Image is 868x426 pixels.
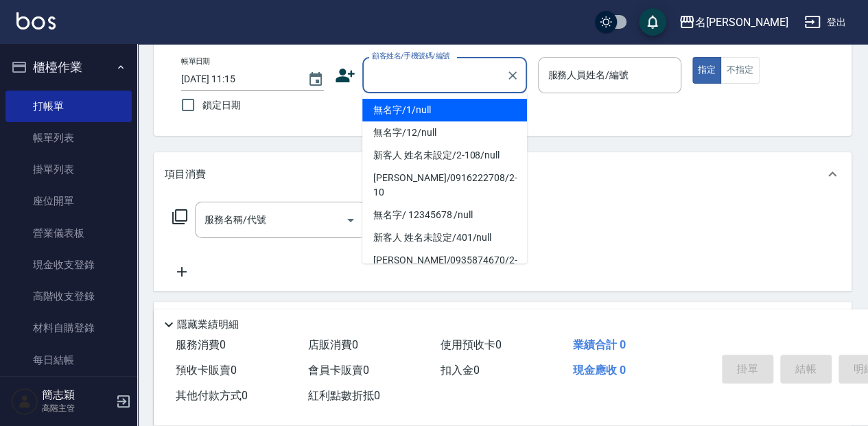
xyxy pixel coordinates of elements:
[362,204,527,226] li: 無名字/ 12345678 /null
[673,8,793,36] button: 名[PERSON_NAME]
[441,364,480,377] span: 扣入金 0
[5,49,132,85] button: 櫃檯作業
[720,57,759,84] button: 不指定
[5,185,132,217] a: 座位開單
[176,389,248,402] span: 其他付款方式 0
[308,364,369,377] span: 會員卡販賣 0
[308,338,358,351] span: 店販消費 0
[181,68,294,91] input: YYYY/MM/DD hh:mm
[16,12,56,29] img: Logo
[362,121,527,144] li: 無名字/12/null
[5,312,132,344] a: 材料自購登錄
[362,144,527,167] li: 新客人 姓名未設定/2-108/null
[5,91,132,122] a: 打帳單
[5,344,132,376] a: 每日結帳
[573,364,626,377] span: 現金應收 0
[695,14,788,31] div: 名[PERSON_NAME]
[176,338,226,351] span: 服務消費 0
[154,152,852,196] div: 項目消費
[181,56,210,67] label: 帳單日期
[154,302,852,335] div: 店販銷售
[5,376,132,407] a: 排班表
[362,99,527,121] li: 無名字/1/null
[503,66,522,85] button: Clear
[202,98,241,113] span: 鎖定日期
[799,10,852,35] button: 登出
[372,51,450,61] label: 顧客姓名/手機號碼/編號
[308,389,380,402] span: 紅利點數折抵 0
[362,249,527,286] li: [PERSON_NAME]/0935874670/2-68
[441,338,502,351] span: 使用預收卡 0
[573,338,626,351] span: 業績合計 0
[177,318,239,332] p: 隱藏業績明細
[299,63,332,96] button: Choose date, selected date is 2025-08-17
[5,122,132,154] a: 帳單列表
[340,209,362,231] button: Open
[42,388,112,402] h5: 簡志穎
[5,217,132,249] a: 營業儀表板
[176,364,237,377] span: 預收卡販賣 0
[639,8,666,36] button: save
[165,167,206,182] p: 項目消費
[11,388,38,415] img: Person
[5,249,132,281] a: 現金收支登錄
[362,226,527,249] li: 新客人 姓名未設定/401/null
[692,57,722,84] button: 指定
[42,402,112,414] p: 高階主管
[362,167,527,204] li: [PERSON_NAME]/0916222708/2-10
[5,281,132,312] a: 高階收支登錄
[5,154,132,185] a: 掛單列表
